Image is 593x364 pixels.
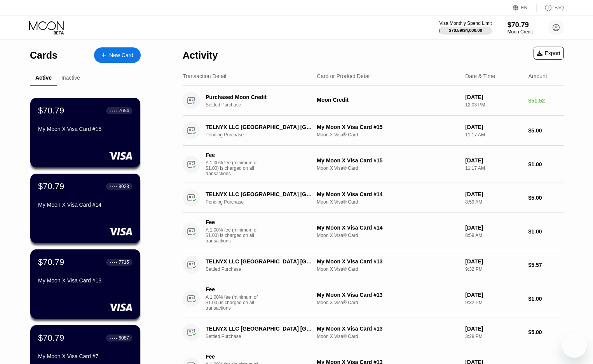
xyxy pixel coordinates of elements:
div: Export [534,47,564,60]
div: $70.79 [38,257,64,267]
div: [DATE] [465,225,522,231]
div: Active [35,75,52,81]
div: [DATE] [465,326,522,332]
div: TELNYX LLC [GEOGRAPHIC_DATA] [GEOGRAPHIC_DATA] [206,191,313,197]
div: $70.79Moon Credit [508,21,533,35]
div: My Moon X Visa Card #13 [317,292,459,298]
div: Moon X Visa® Card [317,165,459,171]
div: A 1.00% fee (minimum of $1.00) is charged on all transactions [206,160,264,176]
div: FAQ [555,5,564,10]
div: My Moon X Visa Card #13 [317,258,459,265]
div: My Moon X Visa Card #13 [38,277,133,284]
div: A 1.00% fee (minimum of $1.00) is charged on all transactions [206,294,264,311]
div: Card or Product Detail [317,73,371,79]
div: Transaction Detail [183,73,226,79]
div: A 1.00% fee (minimum of $1.00) is charged on all transactions [206,227,264,244]
div: $70.79 [38,106,64,116]
div: ● ● ● ● [110,110,117,112]
div: [DATE] [465,191,522,197]
div: 8:59 AM [465,199,522,205]
div: New Card [109,52,133,59]
div: $70.79 [38,181,64,192]
div: $5.00 [528,329,564,335]
div: My Moon X Visa Card #15 [317,124,459,130]
div: $1.00 [528,296,564,302]
div: [DATE] [465,157,522,164]
div: $5.00 [528,195,564,201]
div: Moon X Visa® Card [317,300,459,305]
div: My Moon X Visa Card #14 [38,202,133,208]
div: Moon Credit [508,29,533,35]
div: Inactive [61,75,80,81]
div: FeeA 1.00% fee (minimum of $1.00) is charged on all transactionsMy Moon X Visa Card #14Moon X Vis... [183,213,564,250]
div: My Moon X Visa Card #7 [38,353,133,359]
div: Fee [206,354,260,360]
div: My Moon X Visa Card #15 [317,157,459,164]
div: $70.79● ● ● ●7715My Moon X Visa Card #13 [30,249,140,319]
div: Moon X Visa® Card [317,266,459,272]
div: My Moon X Visa Card #14 [317,191,459,197]
div: $1.00 [528,228,564,235]
div: 11:17 AM [465,165,522,171]
div: 3:29 PM [465,334,522,339]
div: $70.79 [508,21,533,29]
div: Pending Purchase [206,199,321,205]
iframe: Button to launch messaging window [562,333,587,358]
div: ● ● ● ● [110,337,117,339]
div: $5.57 [528,262,564,268]
div: 6087 [119,335,129,341]
div: EN [513,4,537,12]
div: [DATE] [465,258,522,265]
div: $5.00 [528,127,564,134]
div: Cards [30,50,58,61]
div: Settled Purchase [206,266,321,272]
div: 11:17 AM [465,132,522,138]
div: Visa Monthly Spend Limit [439,21,492,26]
div: 9:32 PM [465,300,522,305]
div: Activity [183,50,218,61]
div: Fee [206,286,260,293]
div: $70.79 [38,333,64,343]
div: FeeA 1.00% fee (minimum of $1.00) is charged on all transactionsMy Moon X Visa Card #15Moon X Vis... [183,146,564,183]
div: Pending Purchase [206,132,321,138]
div: ● ● ● ● [110,185,117,188]
div: ● ● ● ● [110,261,117,263]
div: Settled Purchase [206,102,321,108]
div: Date & Time [465,73,495,79]
div: [DATE] [465,292,522,298]
div: $70.79● ● ● ●7654My Moon X Visa Card #15 [30,98,140,167]
div: 12:03 PM [465,102,522,108]
div: My Moon X Visa Card #14 [317,225,459,231]
div: TELNYX LLC [GEOGRAPHIC_DATA] [GEOGRAPHIC_DATA]Pending PurchaseMy Moon X Visa Card #14Moon X Visa®... [183,183,564,213]
div: TELNYX LLC [GEOGRAPHIC_DATA] [GEOGRAPHIC_DATA]Settled PurchaseMy Moon X Visa Card #13Moon X Visa®... [183,317,564,347]
div: TELNYX LLC [GEOGRAPHIC_DATA] [GEOGRAPHIC_DATA] [206,258,313,265]
div: New Card [94,47,141,63]
div: Purchased Moon CreditSettled PurchaseMoon Credit[DATE]12:03 PM$51.52 [183,86,564,116]
div: Visa Monthly Spend Limit$70.59/$4,000.00 [439,21,492,35]
div: 7715 [119,260,129,265]
div: Moon X Visa® Card [317,132,459,138]
div: $51.52 [528,98,564,104]
div: $1.00 [528,161,564,167]
div: $70.79● ● ● ●9028My Moon X Visa Card #14 [30,174,140,243]
div: 8:59 AM [465,233,522,238]
div: My Moon X Visa Card #15 [38,126,133,132]
div: FeeA 1.00% fee (minimum of $1.00) is charged on all transactionsMy Moon X Visa Card #13Moon X Vis... [183,280,564,317]
div: TELNYX LLC [GEOGRAPHIC_DATA] [GEOGRAPHIC_DATA]Settled PurchaseMy Moon X Visa Card #13Moon X Visa®... [183,250,564,280]
div: FAQ [537,4,564,12]
div: My Moon X Visa Card #13 [317,326,459,332]
div: 7654 [119,108,129,113]
div: Fee [206,152,260,158]
div: Moon X Visa® Card [317,334,459,339]
div: Moon X Visa® Card [317,233,459,238]
div: 9:32 PM [465,266,522,272]
div: Moon Credit [317,97,459,103]
div: [DATE] [465,94,522,100]
div: Export [537,50,560,56]
div: Settled Purchase [206,334,321,339]
div: Fee [206,219,260,225]
div: Moon X Visa® Card [317,199,459,205]
div: Amount [528,73,547,79]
